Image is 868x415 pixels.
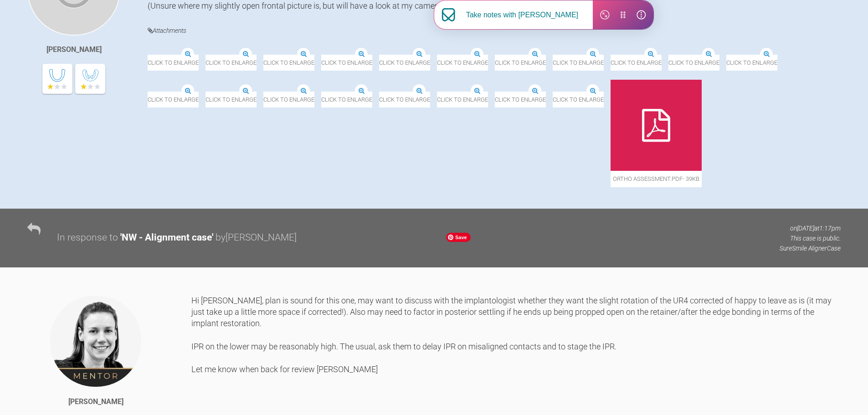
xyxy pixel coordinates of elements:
[780,223,841,233] p: on [DATE] at 1:17pm
[668,55,719,71] span: Click to enlarge
[49,295,142,388] img: Kelly Toft
[263,55,314,71] span: Click to enlarge
[216,230,297,246] div: by [PERSON_NAME]
[611,55,662,71] span: Click to enlarge
[205,92,257,108] span: Click to enlarge
[553,55,604,71] span: Click to enlarge
[495,55,546,71] span: Click to enlarge
[726,55,777,71] span: Click to enlarge
[46,44,102,56] div: [PERSON_NAME]
[148,25,841,36] h4: Attachments
[495,92,546,108] span: Click to enlarge
[611,171,702,187] span: Ortho assessment.pdf - 39KB
[57,230,118,246] div: In response to
[148,55,199,71] span: Click to enlarge
[437,55,488,71] span: Click to enlarge
[68,396,123,408] div: [PERSON_NAME]
[379,92,430,108] span: Click to enlarge
[263,92,314,108] span: Click to enlarge
[446,233,471,242] span: Save
[434,0,593,29] div: Take notes with [PERSON_NAME]
[148,92,199,108] span: Click to enlarge
[321,92,372,108] span: Click to enlarge
[321,55,372,71] span: Click to enlarge
[120,230,213,246] div: ' NW - Alignment case '
[780,233,841,243] p: This case is public.
[379,55,430,71] span: Click to enlarge
[780,243,841,253] p: SureSmile Aligner Case
[437,92,488,108] span: Click to enlarge
[205,55,257,71] span: Click to enlarge
[553,92,604,108] span: Click to enlarge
